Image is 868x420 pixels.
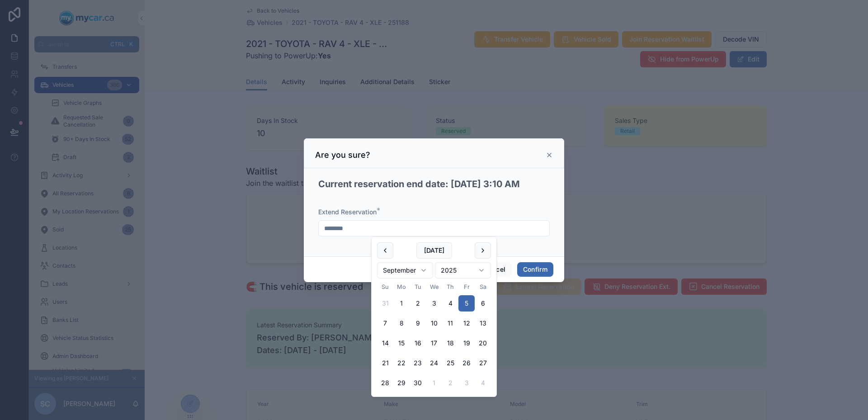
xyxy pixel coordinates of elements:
button: Sunday, September 28th, 2025 [377,375,393,391]
button: Sunday, August 31st, 2025 [377,295,393,311]
button: Wednesday, October 1st, 2025 [426,375,442,391]
h3: Are you sure? [315,150,370,160]
button: Tuesday, September 9th, 2025 [410,315,426,331]
button: Saturday, September 27th, 2025 [475,355,491,371]
th: Wednesday [426,282,442,292]
button: Saturday, September 6th, 2025 [475,295,491,311]
button: Thursday, September 4th, 2025 [442,295,458,311]
button: Monday, September 22nd, 2025 [393,355,410,371]
th: Sunday [377,282,393,292]
button: Saturday, September 13th, 2025 [475,315,491,331]
button: Sunday, September 7th, 2025 [377,315,393,331]
button: Wednesday, September 24th, 2025 [426,355,442,371]
button: Monday, September 8th, 2025 [393,315,410,331]
button: Sunday, September 14th, 2025 [377,335,393,351]
span: Extend Reservation [318,208,377,216]
button: Tuesday, September 2nd, 2025 [410,295,426,311]
h2: Current reservation end date: [DATE] 3:10 AM [318,178,520,191]
button: Friday, October 3rd, 2025 [458,375,475,391]
button: Wednesday, September 17th, 2025 [426,335,442,351]
button: Tuesday, September 16th, 2025 [410,335,426,351]
button: Friday, September 26th, 2025 [458,355,475,371]
button: Saturday, September 20th, 2025 [475,335,491,351]
th: Monday [393,282,410,292]
button: Today, Monday, September 1st, 2025 [393,295,410,311]
th: Friday [458,282,475,292]
button: Friday, September 5th, 2025, selected [458,295,475,311]
button: Friday, September 12th, 2025 [458,315,475,331]
button: Friday, September 19th, 2025 [458,335,475,351]
button: Wednesday, September 3rd, 2025 [426,295,442,311]
button: Thursday, October 2nd, 2025 [442,375,458,391]
button: Monday, September 15th, 2025 [393,335,410,351]
button: Thursday, September 18th, 2025 [442,335,458,351]
button: Wednesday, September 10th, 2025 [426,315,442,331]
button: Tuesday, September 23rd, 2025 [410,355,426,371]
button: Monday, September 29th, 2025 [393,375,410,391]
button: Tuesday, September 30th, 2025 [410,375,426,391]
button: Sunday, September 21st, 2025 [377,355,393,371]
button: Thursday, September 25th, 2025 [442,355,458,371]
table: September 2025 [377,282,491,391]
button: Confirm [517,262,553,277]
button: [DATE] [416,242,452,259]
button: Saturday, October 4th, 2025 [475,375,491,391]
th: Saturday [475,282,491,292]
button: Thursday, September 11th, 2025 [442,315,458,331]
th: Thursday [442,282,458,292]
th: Tuesday [410,282,426,292]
